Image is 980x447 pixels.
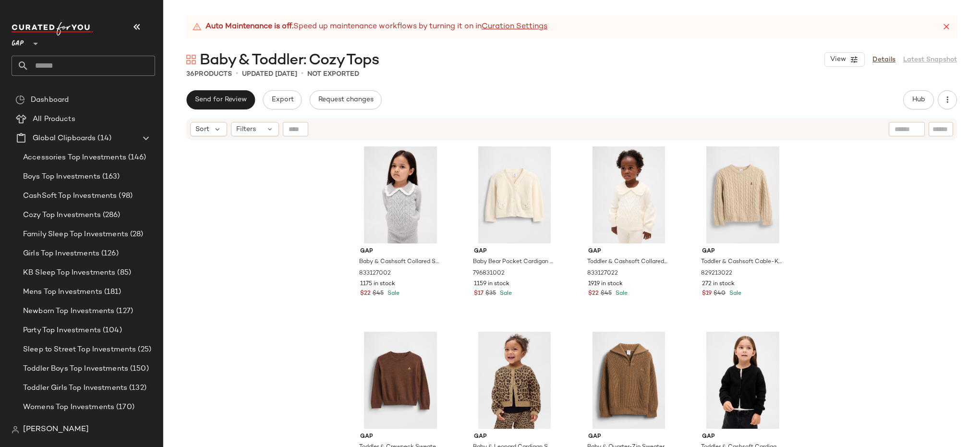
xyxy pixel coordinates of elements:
span: Gap [588,247,669,256]
span: Gap [474,247,555,256]
img: cn59894220.jpg [694,146,791,243]
span: $45 [373,290,384,298]
button: Send for Review [186,90,255,109]
span: $40 [714,290,726,298]
span: • [301,68,303,80]
span: $19 [702,290,712,298]
img: cn60617193.jpg [694,332,791,429]
span: Gap [474,433,555,441]
button: View [824,52,865,67]
span: $45 [601,290,612,298]
span: $22 [588,290,599,298]
span: (132) [127,383,146,394]
span: (127) [114,306,133,317]
span: 272 in stock [702,280,735,289]
span: Newborn Top Investments [23,306,114,317]
span: KB Sleep Top Investments [23,267,115,278]
span: Request changes [318,96,374,104]
span: Cozy Top Investments [23,210,101,221]
div: Products [186,69,232,79]
span: Baby Bear Pocket Cardigan Sweater by Gap [PERSON_NAME] Size 3-6 M [473,258,554,266]
span: Hub [912,96,925,104]
img: cn60126990.jpg [466,146,563,243]
a: Details [872,55,895,65]
button: Request changes [310,90,382,109]
span: View [830,56,846,63]
span: Sale [498,290,512,297]
span: Mens Top Investments [23,287,102,298]
img: cn59864336.jpg [352,332,449,429]
span: $35 [485,290,496,298]
span: $17 [474,290,484,298]
span: (126) [99,248,119,259]
span: 833127022 [587,269,618,278]
span: 36 [186,71,194,78]
span: Baby & Cashsoft Collared Sweater by Gap [PERSON_NAME] Size 6-12 M [359,258,440,266]
span: (104) [101,325,122,336]
img: cn59894228.jpg [581,332,677,429]
span: Toddler Girls Top Investments [23,383,127,394]
span: Party Top Investments [23,325,101,336]
span: Gap [702,433,783,441]
span: CashSoft Top Investments [23,191,117,202]
span: 829213022 [701,269,732,278]
button: Hub [903,90,934,109]
span: Filters [236,124,256,134]
img: cn60617576.jpg [581,146,677,243]
span: Family Sleep Top Investments [23,229,128,240]
span: Womens Top Investments [23,402,114,413]
button: Export [263,90,302,109]
span: Sleep to Street Top Investments [23,344,136,355]
strong: Auto Maintenance is off. [206,21,293,33]
span: (181) [102,287,121,298]
span: Sort [195,124,209,134]
span: Sale [614,290,628,297]
p: updated [DATE] [242,69,297,79]
span: (28) [128,229,144,240]
span: Dashboard [31,95,69,106]
span: Export [271,96,293,104]
span: Toddler Boys Top Investments [23,363,128,375]
span: [PERSON_NAME] [23,424,89,435]
span: Send for Review [194,96,247,104]
span: (146) [126,152,146,163]
span: Gap [702,247,783,256]
span: GAP [12,33,24,50]
img: svg%3e [15,95,25,105]
img: cfy_white_logo.C9jOOHJF.svg [12,22,93,36]
span: • [236,68,238,80]
img: cn60617231.jpg [352,146,449,243]
span: Gap [360,433,441,441]
span: (25) [136,344,151,355]
span: Global Clipboards [33,133,96,144]
span: Sale [727,290,741,297]
span: 1919 in stock [588,280,623,289]
span: (286) [101,210,121,221]
span: Boys Top Investments [23,171,100,182]
span: Sale [386,290,399,297]
span: 796831002 [473,269,505,278]
span: 1159 in stock [474,280,509,289]
div: Speed up maintenance workflows by turning it on in [192,21,547,33]
img: cn60516983.jpg [466,332,563,429]
img: svg%3e [186,55,196,64]
img: svg%3e [12,426,19,434]
span: $22 [360,290,371,298]
span: Toddler & Cashsoft Collared Sweater by Gap [PERSON_NAME] Size 3 YRS [587,258,668,266]
span: Toddler & Cashsoft Cable-Knit Sweater by Gap Light Beige Size 5 YRS [701,258,782,266]
span: All Products [33,114,75,125]
a: Curation Settings [482,21,547,33]
span: (85) [115,267,131,278]
span: 1175 in stock [360,280,395,289]
span: Baby & Toddler: Cozy Tops [200,51,379,70]
span: Girls Top Investments [23,248,99,259]
span: (170) [114,402,134,413]
span: Gap [588,433,669,441]
span: (163) [100,171,120,182]
span: Accessories Top Investments [23,152,126,163]
span: (98) [117,191,133,202]
p: Not Exported [307,69,359,79]
span: 833127002 [359,269,391,278]
span: (150) [128,363,149,375]
span: Gap [360,247,441,256]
